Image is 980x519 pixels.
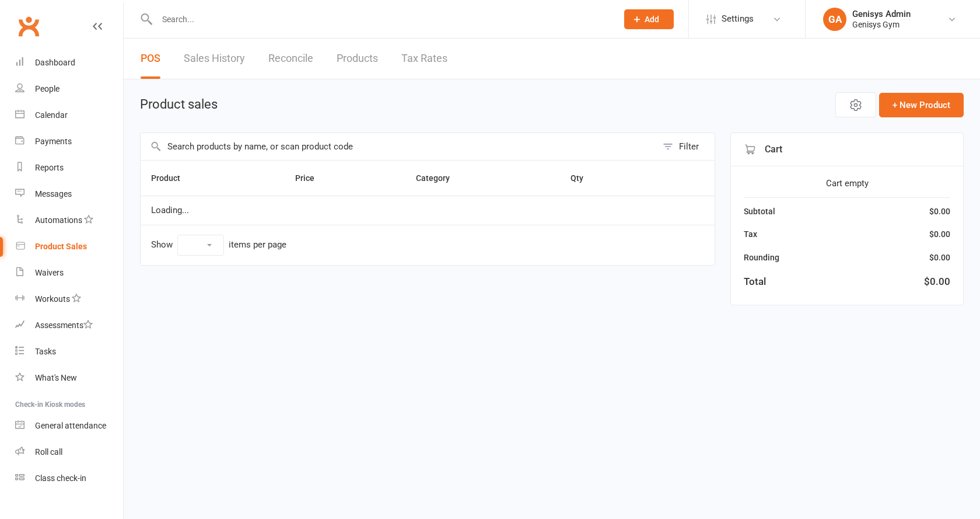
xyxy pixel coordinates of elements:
[570,173,596,183] span: Qty
[35,84,60,93] div: People
[645,15,659,24] span: Add
[15,50,123,76] a: Dashboard
[15,260,123,286] a: Waivers
[229,240,286,250] div: items per page
[35,294,70,304] div: Workouts
[15,155,123,181] a: Reports
[15,234,123,260] a: Product Sales
[929,228,950,241] div: $0.00
[416,171,463,185] button: Category
[35,373,77,382] div: What's New
[15,439,123,465] a: Roll call
[570,171,596,185] button: Qty
[151,173,193,183] span: Product
[15,181,123,207] a: Messages
[295,173,327,183] span: Price
[268,39,313,79] a: Reconcile
[35,163,64,172] div: Reports
[35,421,106,430] div: General attendance
[141,196,715,225] td: Loading...
[744,205,775,218] div: Subtotal
[153,11,609,27] input: Search...
[744,176,950,190] div: Cart empty
[731,133,963,166] div: Cart
[401,39,447,79] a: Tax Rates
[15,312,123,339] a: Assessments
[15,76,123,102] a: People
[744,274,766,290] div: Total
[823,8,846,31] div: GA
[679,140,699,154] div: Filter
[15,207,123,234] a: Automations
[15,339,123,365] a: Tasks
[35,110,68,120] div: Calendar
[852,9,911,19] div: Genisys Admin
[624,9,674,29] button: Add
[657,133,715,160] button: Filter
[15,286,123,312] a: Workouts
[879,93,964,117] button: + New Product
[141,133,657,160] input: Search products by name, or scan product code
[14,12,43,41] a: Clubworx
[35,215,82,225] div: Automations
[35,473,86,483] div: Class check-in
[140,97,218,112] h1: Product sales
[15,128,123,155] a: Payments
[15,102,123,128] a: Calendar
[929,205,950,218] div: $0.00
[35,347,56,356] div: Tasks
[35,58,75,67] div: Dashboard
[35,321,93,330] div: Assessments
[337,39,378,79] a: Products
[744,228,757,241] div: Tax
[35,137,72,146] div: Payments
[852,19,911,30] div: Genisys Gym
[924,274,950,290] div: $0.00
[35,447,62,457] div: Roll call
[295,171,327,185] button: Price
[15,465,123,492] a: Class kiosk mode
[141,39,160,79] a: POS
[929,251,950,264] div: $0.00
[416,173,463,183] span: Category
[35,242,87,251] div: Product Sales
[744,251,779,264] div: Rounding
[722,6,754,32] span: Settings
[15,365,123,391] a: What's New
[151,235,286,256] div: Show
[35,268,64,277] div: Waivers
[151,171,193,185] button: Product
[35,189,72,198] div: Messages
[184,39,245,79] a: Sales History
[15,413,123,439] a: General attendance kiosk mode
